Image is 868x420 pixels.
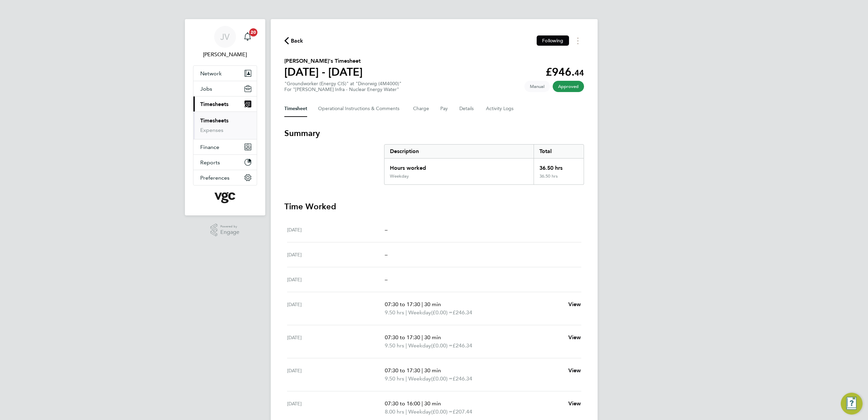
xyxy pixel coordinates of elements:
h3: Summary [284,128,584,139]
a: Expenses [200,127,223,133]
span: 30 min [424,301,441,307]
span: (£0.00) = [431,408,453,415]
a: 20 [241,26,254,48]
span: Weekday [408,375,431,383]
app-decimal: £946. [546,65,584,78]
span: View [568,301,581,307]
span: Finance [200,144,219,150]
button: Charge [413,101,429,117]
span: (£0.00) = [431,309,453,316]
span: 20 [249,28,257,36]
div: Timesheets [193,111,257,139]
button: Following [537,35,569,46]
div: [DATE] [287,300,385,317]
span: | [406,342,407,349]
span: 30 min [424,367,441,374]
span: | [406,309,407,316]
span: 9.50 hrs [385,309,404,316]
div: For "[PERSON_NAME] Infra - Nuclear Energy Water" [284,87,401,92]
div: [DATE] [287,275,385,284]
span: View [568,367,581,374]
h2: [PERSON_NAME]'s Timesheet [284,57,363,65]
span: Timesheets [200,101,228,107]
div: "Groundworker (Energy CIS)" at "Dinorwig (4M4000)" [284,81,401,92]
button: Finance [193,139,257,154]
span: – [385,251,388,258]
span: – [385,226,388,233]
span: Jana Venizelou [193,50,257,59]
a: View [568,333,581,342]
span: (£0.00) = [431,342,453,349]
span: Weekday [408,309,431,317]
button: Engage Resource Center [841,393,863,415]
a: Powered byEngage [210,224,239,237]
a: Timesheets [200,117,228,124]
span: 07:30 to 16:00 [385,400,420,407]
div: [DATE] [287,251,385,259]
a: Go to home page [193,192,257,203]
span: This timesheet has been approved. [553,81,584,92]
span: £246.34 [453,309,472,316]
span: | [422,301,423,307]
button: Timesheets [193,96,257,111]
span: 44 [574,68,584,78]
span: Back [291,37,303,45]
nav: Main navigation [185,19,265,215]
div: Description [384,145,534,158]
img: vgcgroup-logo-retina.png [215,192,235,203]
div: [DATE] [287,226,385,234]
div: [DATE] [287,333,385,350]
button: Reports [193,155,257,170]
span: | [422,334,423,341]
div: Summary [384,144,584,185]
button: Timesheets Menu [572,35,584,46]
span: | [422,367,423,374]
button: Timesheet [284,101,307,117]
span: This timesheet was manually created. [524,81,550,92]
h1: [DATE] - [DATE] [284,65,363,79]
span: Powered by [220,224,239,229]
span: View [568,400,581,407]
span: Preferences [200,175,230,181]
span: Reports [200,159,220,166]
span: £246.34 [453,375,472,382]
button: Operational Instructions & Comments [318,101,402,117]
span: Weekday [408,408,431,416]
span: Weekday [408,342,431,350]
button: Jobs [193,81,257,96]
span: 07:30 to 17:30 [385,367,420,374]
span: Following [542,37,563,44]
a: View [568,366,581,375]
span: £207.44 [453,408,472,415]
button: Details [459,101,475,117]
button: Activity Logs [486,101,515,117]
span: | [406,408,407,415]
span: JV [220,32,230,41]
button: Preferences [193,170,257,185]
a: View [568,400,581,408]
button: Back [284,36,303,45]
a: JV[PERSON_NAME] [193,26,257,59]
span: | [406,375,407,382]
span: 8.00 hrs [385,408,404,415]
span: £246.34 [453,342,472,349]
div: [DATE] [287,366,385,383]
button: Network [193,66,257,81]
h3: Time Worked [284,201,584,212]
span: 30 min [424,334,441,341]
span: Network [200,70,222,77]
span: 07:30 to 17:30 [385,334,420,341]
div: Weekday [390,174,409,179]
a: View [568,300,581,309]
div: 36.50 hrs [534,159,583,174]
span: 9.50 hrs [385,375,404,382]
div: 36.50 hrs [534,174,583,184]
span: – [385,276,388,283]
div: [DATE] [287,400,385,416]
span: (£0.00) = [431,375,453,382]
span: 30 min [424,400,441,407]
span: 9.50 hrs [385,342,404,349]
span: View [568,334,581,341]
div: Total [534,145,583,158]
span: Engage [220,229,239,235]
